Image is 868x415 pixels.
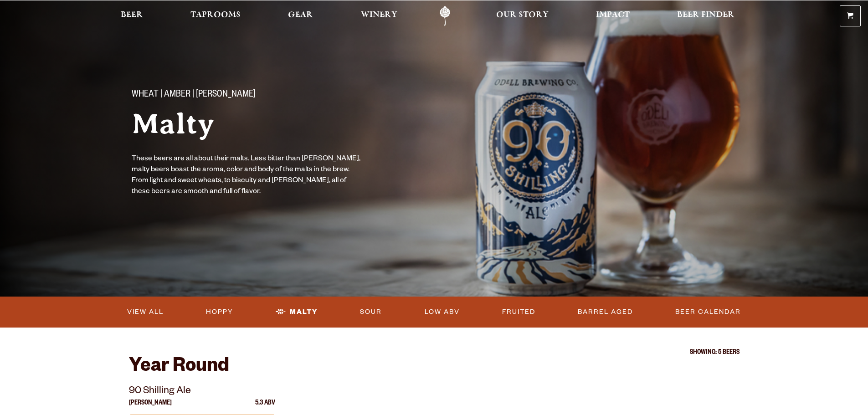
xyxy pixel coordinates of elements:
[677,11,734,19] span: Beer Finder
[190,11,241,19] span: Taprooms
[115,6,149,26] a: Beer
[129,349,740,357] p: Showing: 5 Beers
[498,302,539,323] a: Fruited
[496,11,549,19] span: Our Story
[132,89,256,101] span: Wheat | Amber | [PERSON_NAME]
[361,11,397,19] span: Winery
[132,108,416,139] h1: Malty
[356,302,385,323] a: Sour
[574,302,637,323] a: Barrel Aged
[132,154,365,198] p: These beers are all about their malts. Less bitter than [PERSON_NAME], malty beers boast the arom...
[185,6,247,26] a: Taprooms
[428,6,462,26] a: Odell Home
[202,302,237,323] a: Hoppy
[490,6,555,26] a: Our Story
[288,11,313,19] span: Gear
[272,302,321,323] a: Malty
[355,6,403,26] a: Winery
[121,11,143,19] span: Beer
[129,384,276,400] p: 90 Shilling Ale
[123,302,167,323] a: View All
[596,11,630,19] span: Impact
[590,6,636,26] a: Impact
[255,400,275,415] p: 5.3 ABV
[129,400,172,415] p: [PERSON_NAME]
[282,6,319,26] a: Gear
[421,302,463,323] a: Low ABV
[129,357,740,379] h2: Year Round
[672,302,745,323] a: Beer Calendar
[671,6,740,26] a: Beer Finder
